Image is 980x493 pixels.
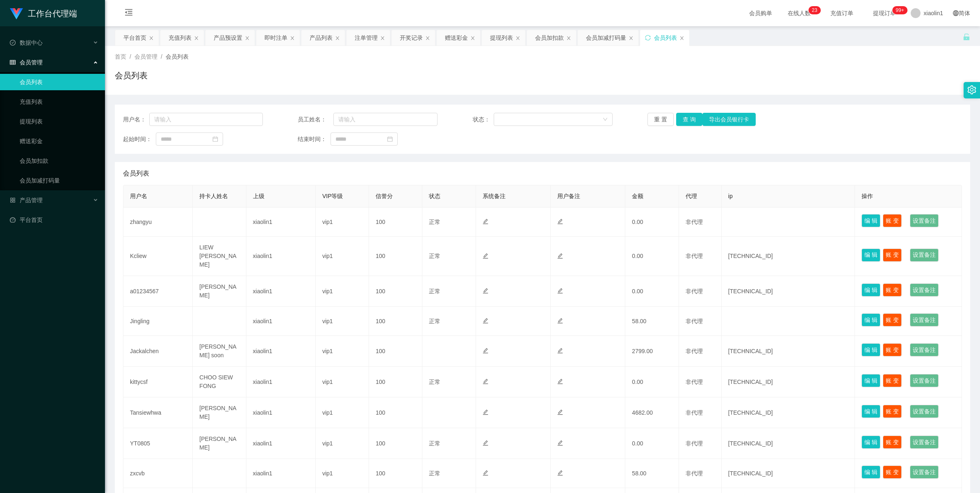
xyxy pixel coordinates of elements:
[123,459,193,488] td: zxcvb
[883,313,902,326] button: 账 变
[861,193,873,199] span: 操作
[123,115,149,124] span: 用户名：
[557,440,563,446] i: 图标: edit
[722,336,855,367] td: [TECHNICAL_ID]
[130,53,131,60] span: /
[686,440,703,447] span: 非代理
[883,405,902,418] button: 账 变
[953,10,959,16] i: 图标: global
[193,397,246,428] td: [PERSON_NAME]
[429,193,440,199] span: 状态
[686,253,703,259] span: 非代理
[214,30,242,46] div: 产品预设置
[194,36,199,41] i: 图标: close
[557,409,563,415] i: 图标: edit
[246,367,316,397] td: xiaolin1
[123,428,193,459] td: YT0805
[910,214,939,227] button: 设置备注
[535,30,564,46] div: 会员加扣款
[10,59,16,65] i: 图标: table
[883,343,902,356] button: 账 变
[10,10,77,16] a: 工作台代理端
[702,113,756,126] button: 导出会员银行卡
[169,30,191,46] div: 充值列表
[369,397,422,428] td: 100
[625,307,679,336] td: 58.00
[246,397,316,428] td: xiaolin1
[290,36,295,41] i: 图标: close
[861,249,880,262] button: 编 辑
[722,237,855,276] td: [TECHNICAL_ID]
[246,276,316,307] td: xiaolin1
[369,336,422,367] td: 100
[557,288,563,294] i: 图标: edit
[861,214,880,227] button: 编 辑
[566,36,571,41] i: 图标: close
[910,405,939,418] button: 设置备注
[246,237,316,276] td: xiaolin1
[722,397,855,428] td: [TECHNICAL_ID]
[892,6,907,14] sup: 946
[815,6,818,14] p: 3
[483,219,488,224] i: 图标: edit
[676,113,702,126] button: 查 询
[10,197,16,203] i: 图标: appstore-o
[298,115,333,124] span: 员工姓名：
[369,237,422,276] td: 100
[686,470,703,477] span: 非代理
[161,53,162,60] span: /
[647,113,674,126] button: 重 置
[483,318,488,324] i: 图标: edit
[679,36,684,41] i: 图标: close
[316,397,369,428] td: vip1
[728,193,733,199] span: ip
[910,249,939,262] button: 设置备注
[316,428,369,459] td: vip1
[883,436,902,449] button: 账 变
[483,379,488,384] i: 图标: edit
[166,53,189,60] span: 会员列表
[686,379,703,385] span: 非代理
[963,33,970,41] i: 图标: unlock
[625,336,679,367] td: 2799.00
[149,36,154,41] i: 图标: close
[193,428,246,459] td: [PERSON_NAME]
[298,135,330,144] span: 结束时间：
[861,313,880,326] button: 编 辑
[28,0,77,27] h1: 工作台代理端
[557,348,563,354] i: 图标: edit
[483,409,488,415] i: 图标: edit
[557,379,563,384] i: 图标: edit
[20,153,98,169] a: 会员加扣款
[625,459,679,488] td: 58.00
[557,318,563,324] i: 图标: edit
[625,208,679,237] td: 0.00
[380,36,385,41] i: 图标: close
[483,193,506,199] span: 系统备注
[10,59,43,66] span: 会员管理
[826,10,857,16] span: 充值订单
[861,436,880,449] button: 编 辑
[473,115,494,124] span: 状态：
[429,219,440,225] span: 正常
[429,288,440,294] span: 正常
[253,193,264,199] span: 上级
[557,219,563,224] i: 图标: edit
[883,283,902,297] button: 账 变
[20,94,98,110] a: 充值列表
[123,367,193,397] td: kittycsf
[316,237,369,276] td: vip1
[625,276,679,307] td: 0.00
[246,459,316,488] td: xiaolin1
[910,313,939,326] button: 设置备注
[625,367,679,397] td: 0.00
[322,193,343,199] span: VIP等级
[130,193,147,199] span: 用户名
[686,348,703,354] span: 非代理
[812,6,815,14] p: 2
[149,113,263,126] input: 请输入
[245,36,250,41] i: 图标: close
[10,39,43,46] span: 数据中心
[20,133,98,149] a: 赠送彩金
[10,8,23,20] img: logo.9652507e.png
